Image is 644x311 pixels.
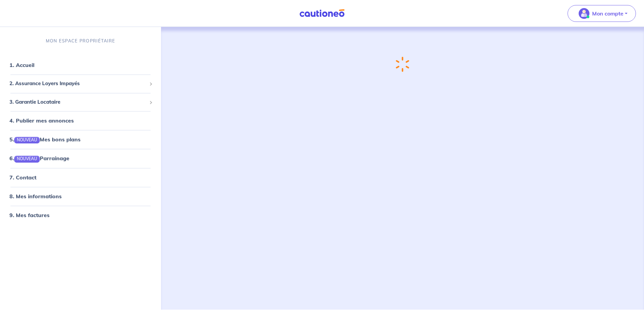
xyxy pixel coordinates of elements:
[579,8,589,19] img: illu_account_valid_menu.svg
[9,80,147,88] span: 2. Assurance Loyers Impayés
[9,136,80,143] a: 5.NOUVEAUMes bons plans
[3,152,158,165] div: 6.NOUVEAUParrainage
[568,5,636,22] button: illu_account_valid_menu.svgMon compte
[9,98,147,106] span: 3. Garantie Locataire
[9,155,69,162] a: 6.NOUVEAUParrainage
[3,171,158,184] div: 7. Contact
[297,9,347,18] img: Cautioneo
[9,62,34,69] a: 1. Accueil
[3,59,158,72] div: 1. Accueil
[3,133,158,146] div: 5.NOUVEAUMes bons plans
[3,189,158,203] div: 8. Mes informations
[9,117,74,124] a: 4. Publier mes annonces
[3,96,158,109] div: 3. Garantie Locataire
[9,212,50,218] a: 9. Mes factures
[3,114,158,128] div: 4. Publier mes annonces
[46,38,115,44] p: MON ESPACE PROPRIÉTAIRE
[9,193,62,200] a: 8. Mes informations
[3,77,158,91] div: 2. Assurance Loyers Impayés
[592,9,623,18] p: Mon compte
[393,55,412,74] img: loading-spinner
[3,208,158,222] div: 9. Mes factures
[9,174,36,181] a: 7. Contact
